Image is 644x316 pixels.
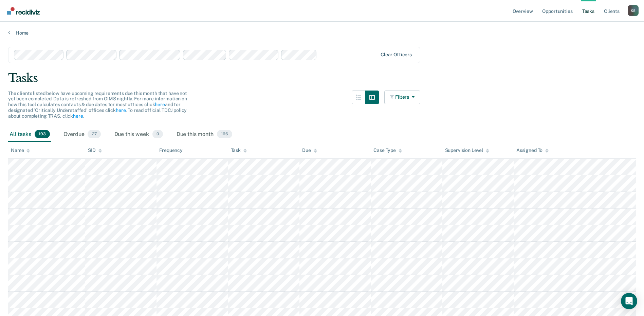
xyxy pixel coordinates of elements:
a: here [155,102,165,107]
span: 0 [152,130,163,139]
span: 27 [88,130,100,139]
div: Clear officers [381,52,412,58]
div: Case Type [373,147,402,153]
div: Overdue27 [62,127,102,142]
span: 166 [217,130,232,139]
a: here [73,113,83,119]
div: All tasks193 [8,127,51,142]
div: Task [231,147,247,153]
button: Filters [384,91,420,104]
img: Recidiviz [7,7,40,15]
div: Assigned To [516,147,549,153]
div: Due this month166 [175,127,234,142]
button: Profile dropdown button [628,5,639,16]
div: Open Intercom Messenger [621,293,637,309]
div: Tasks [8,71,636,85]
span: 193 [35,130,50,139]
span: The clients listed below have upcoming requirements due this month that have not yet been complet... [8,91,187,119]
div: Supervision Level [445,147,490,153]
div: Due this week0 [113,127,164,142]
div: Name [11,147,30,153]
div: Due [302,147,317,153]
div: SID [88,147,102,153]
a: here [116,107,126,113]
a: Home [8,30,636,36]
div: K S [628,5,639,16]
div: Frequency [159,147,183,153]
